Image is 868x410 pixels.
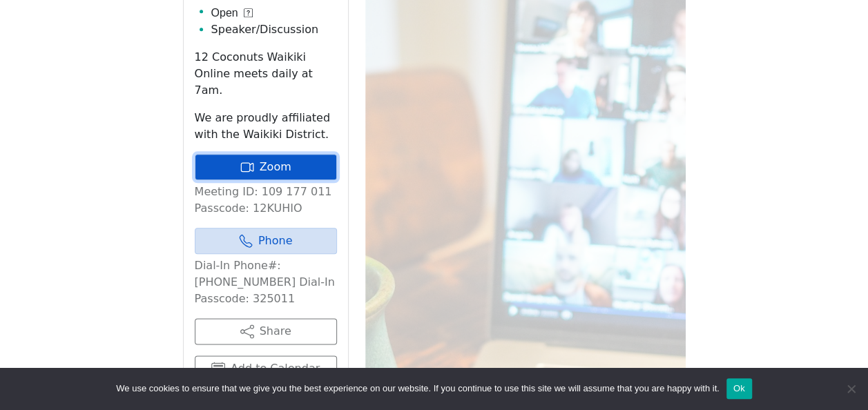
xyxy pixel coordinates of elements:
[195,184,337,217] p: Meeting ID: 109 177 011 Passcode: 12KUHIO
[195,154,337,180] a: Zoom
[726,378,752,399] button: Ok
[116,382,719,396] span: We use cookies to ensure that we give you the best experience on our website. If you continue to ...
[844,382,858,396] span: No
[195,110,337,143] p: We are proudly affiliated with the Waikiki District.
[195,228,337,254] a: Phone
[195,318,337,344] button: Share
[211,21,337,38] li: Speaker/Discussion
[211,5,253,21] button: Open
[195,49,337,99] p: 12 Coconuts Waikiki Online meets daily at 7am.
[211,5,238,21] span: Open
[195,257,337,307] p: Dial-In Phone#: [PHONE_NUMBER] Dial-In Passcode: 325011
[195,355,337,382] button: Add to Calendar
